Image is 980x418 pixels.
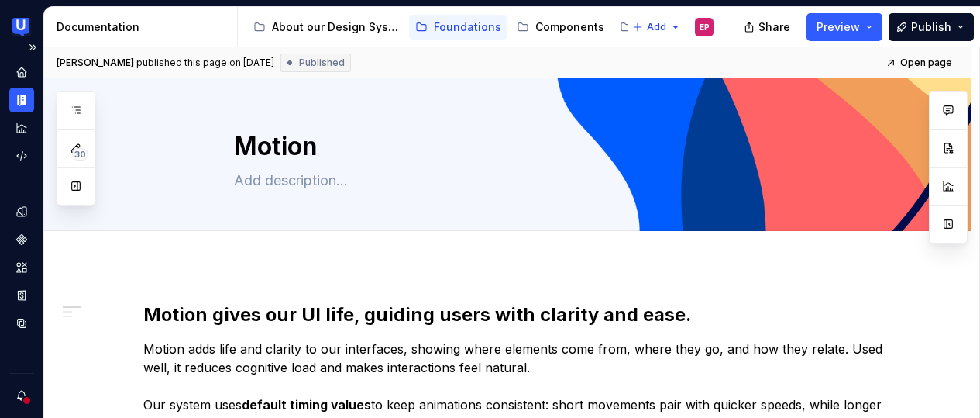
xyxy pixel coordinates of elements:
[57,57,134,69] span: [PERSON_NAME]
[628,16,686,38] button: Add
[900,57,952,69] span: Open page
[9,283,34,308] a: Storybook stories
[614,15,681,40] a: Assets
[9,60,34,85] a: Home
[9,255,34,280] a: Assets
[9,116,34,140] a: Analytics
[806,13,882,41] button: Preview
[535,19,604,35] div: Components
[22,36,43,58] button: Expand sidebar
[817,19,860,35] span: Preview
[299,57,345,69] span: Published
[247,12,624,43] div: Page tree
[700,21,710,33] div: EP
[736,13,800,41] button: Share
[889,13,974,41] button: Publish
[9,88,34,112] a: Documentation
[758,19,790,35] span: Share
[911,19,951,35] span: Publish
[12,18,31,36] img: 41adf70f-fc1c-4662-8e2d-d2ab9c673b1b.png
[247,15,406,40] a: About our Design System
[57,19,231,35] div: Documentation
[881,52,959,74] a: Open page
[9,227,34,252] a: Components
[242,397,371,413] strong: default timing values
[231,128,817,165] textarea: Motion
[9,143,34,168] a: Code automation
[434,19,501,35] div: Foundations
[9,383,34,408] button: Notifications
[511,15,610,40] a: Components
[9,199,34,224] a: Design tokens
[136,57,274,69] div: published this page on [DATE]
[9,311,34,336] a: Data sources
[409,15,507,40] a: Foundations
[143,302,910,327] h2: Motion gives our UI life, guiding users with clarity and ease.
[647,21,666,33] span: Add
[72,148,88,161] span: 30
[272,19,400,35] div: About our Design System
